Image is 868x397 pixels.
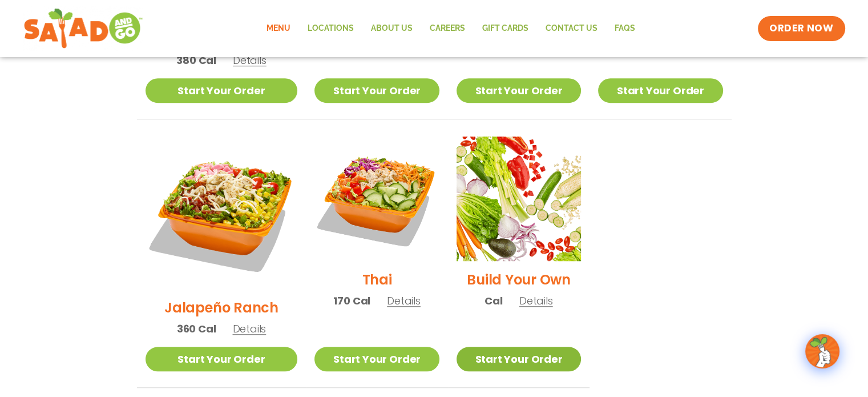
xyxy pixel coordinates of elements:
[314,137,439,261] img: Product photo for Thai Salad
[258,15,299,42] a: Menu
[146,137,298,289] img: Product photo for Jalapeño Ranch Salad
[467,270,571,290] h2: Build Your Own
[23,6,144,51] img: new-SAG-logo-768×292
[598,78,722,103] a: Start Your Order
[314,78,439,103] a: Start Your Order
[232,322,266,336] span: Details
[485,293,502,308] span: Cal
[333,293,370,308] span: 170 Cal
[176,53,216,68] span: 380 Cal
[457,347,581,371] a: Start Your Order
[146,78,298,103] a: Start Your Order
[474,15,537,42] a: GIFT CARDS
[606,15,644,42] a: FAQs
[537,15,606,42] a: Contact Us
[164,298,278,318] h2: Jalapeño Ranch
[387,294,421,308] span: Details
[457,78,581,103] a: Start Your Order
[258,15,644,42] nav: Menu
[314,347,439,371] a: Start Your Order
[758,16,845,41] a: ORDER NOW
[177,321,216,336] span: 360 Cal
[806,335,838,367] img: wpChatIcon
[769,22,833,35] span: ORDER NOW
[299,15,362,42] a: Locations
[362,270,392,290] h2: Thai
[457,137,581,261] img: Product photo for Build Your Own
[146,347,298,371] a: Start Your Order
[519,294,553,308] span: Details
[362,15,421,42] a: About Us
[233,53,267,67] span: Details
[421,15,474,42] a: Careers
